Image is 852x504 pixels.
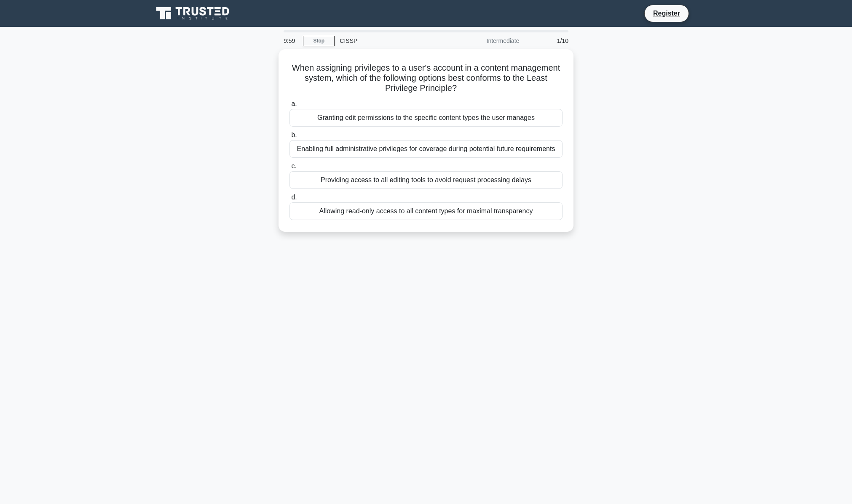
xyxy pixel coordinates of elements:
[289,202,563,220] div: Allowing read-only access to all content types for maximal transparency
[291,162,296,170] span: c.
[291,194,297,201] span: d.
[289,140,563,158] div: Enabling full administrative privileges for coverage during potential future requirements
[289,109,563,127] div: Granting edit permissions to the specific content types the user manages
[335,32,450,49] div: CISSP
[289,63,563,94] h5: When assigning privileges to a user's account in a content management system, which of the follow...
[450,32,524,49] div: Intermediate
[291,131,297,138] span: b.
[279,32,303,49] div: 9:59
[303,36,335,46] a: Stop
[291,100,297,107] span: a.
[289,171,563,189] div: Providing access to all editing tools to avoid request processing delays
[648,8,685,19] a: Register
[524,32,573,49] div: 1/10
